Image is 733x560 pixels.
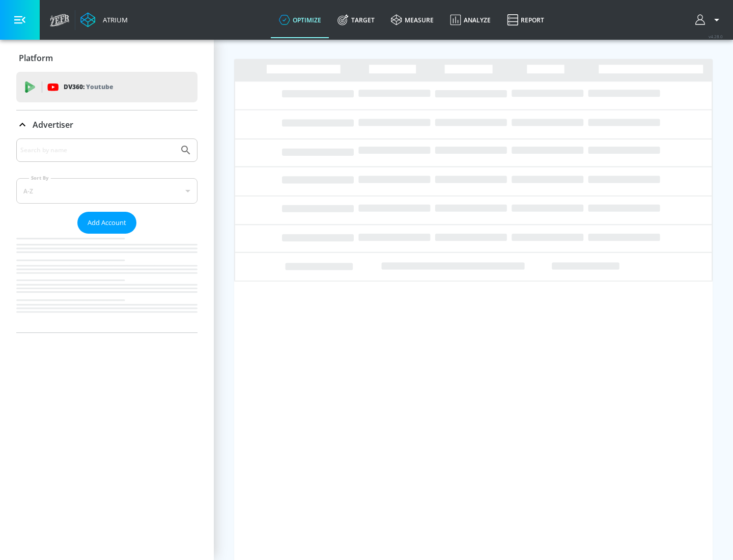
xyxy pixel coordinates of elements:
nav: list of Advertiser [16,234,198,332]
p: Advertiser [33,119,73,130]
div: Advertiser [16,138,198,332]
button: Add Account [77,212,136,234]
div: A-Z [16,178,198,204]
a: Target [329,2,383,38]
a: Atrium [80,12,128,27]
a: Report [499,2,552,38]
div: Atrium [99,15,128,24]
input: Search by name [20,144,175,157]
a: optimize [271,2,329,38]
div: DV360: Youtube [16,72,198,102]
p: Youtube [86,81,113,92]
a: Analyze [442,2,499,38]
div: Platform [16,44,198,72]
p: DV360: [64,81,113,93]
div: Advertiser [16,110,198,139]
span: Add Account [88,217,126,229]
label: Sort By [29,175,51,181]
span: v 4.28.0 [709,34,723,39]
p: Platform [19,52,53,64]
a: measure [383,2,442,38]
